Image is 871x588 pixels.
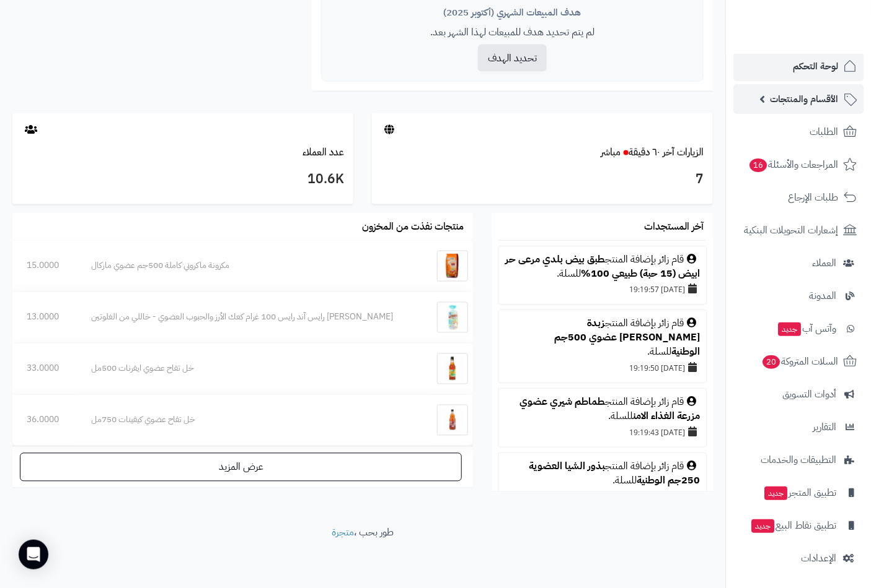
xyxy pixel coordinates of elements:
[27,414,63,426] div: 36.0000
[20,453,462,482] a: عرض المزيد
[27,260,63,272] div: 15.0000
[505,252,700,281] a: طبق بيض بلدي مرعى حر ابيض (15 حبة) طبيعي 100%
[733,347,864,376] a: السلات المتروكة20
[744,222,838,239] span: إشعارات التحويلات البنكية
[812,254,836,272] span: العملاء
[733,445,864,475] a: التطبيقات والخدمات
[751,519,774,533] span: جديد
[505,359,700,376] div: [DATE] 19:19:50
[92,414,415,426] div: خل تفاح عضوي كيفينات 750مل
[332,525,354,540] a: متجرة
[748,156,838,173] span: المراجعات والأسئلة
[505,459,700,488] div: قام زائر بإضافة المنتج للسلة.
[761,451,836,469] span: التطبيقات والخدمات
[362,222,464,233] h3: منتجات نفذت من المخزون
[788,189,838,206] span: طلبات الإرجاع
[437,302,468,333] img: بروبايوس رايس آند رايس 100 غرام كعك الأرز والحبوب العضوي - خاللي من الغلوتين
[801,550,836,567] span: الإعدادات
[529,459,700,488] a: بذور الشيا العضوية 250جم الوطنية
[505,395,700,423] div: قام زائر بإضافة المنتج للسلة.
[733,51,864,81] a: لوحة التحكم
[733,248,864,278] a: العملاء
[770,90,838,108] span: الأقسام والمنتجات
[505,253,700,281] div: قام زائر بإضافة المنتج للسلة.
[437,353,468,384] img: خل تفاح عضوي ايفرنات 500مل
[92,260,415,272] div: مكرونة ماكروني كاملة 500جم عضوي ماركال
[381,169,704,190] h3: 7
[478,45,547,72] button: تحديد الهدف
[644,222,704,233] h3: آخر المستجدات
[733,281,864,311] a: المدونة
[813,418,836,436] span: التقارير
[505,316,700,359] div: قام زائر بإضافة المنتج للسلة.
[437,405,468,436] img: خل تفاح عضوي كيفينات 750مل
[601,145,621,160] small: مباشر
[331,6,694,19] div: هدف المبيعات الشهري (أكتوبر 2025)
[749,158,767,172] span: 16
[554,316,700,359] a: زبدة [PERSON_NAME] عضوي 500جم الوطنية
[733,215,864,245] a: إشعارات التحويلات البنكية
[733,511,864,540] a: تطبيق نقاط البيعجديد
[750,517,836,534] span: تطبيق نقاط البيع
[764,486,787,500] span: جديد
[303,145,344,160] a: عدد العملاء
[331,25,694,40] p: لم يتم تحديد هدف للمبيعات لهذا الشهر بعد.
[19,540,48,569] div: Open Intercom Messenger
[22,169,344,190] h3: 10.6K
[733,543,864,573] a: الإعدادات
[733,150,864,179] a: المراجعات والأسئلة16
[733,314,864,344] a: وآتس آبجديد
[520,394,700,423] a: طماطم شيري عضوي مزرعة الغذاء الامن
[92,363,415,375] div: خل تفاح عضوي ايفرنات 500مل
[733,117,864,147] a: الطلبات
[763,484,836,501] span: تطبيق المتجر
[601,145,704,160] a: الزيارات آخر ٦٠ دقيقةمباشر
[92,311,415,324] div: [PERSON_NAME] رايس آند رايس 100 غرام كعك الأرز والحبوب العضوي - خاللي من الغلوتين
[505,280,700,298] div: [DATE] 19:19:57
[733,478,864,508] a: تطبيق المتجرجديد
[505,488,700,505] div: [DATE] 19:19:26
[763,355,780,369] span: 20
[778,322,801,336] span: جديد
[782,386,836,403] span: أدوات التسويق
[809,287,836,305] span: المدونة
[761,353,838,370] span: السلات المتروكة
[733,183,864,212] a: طلبات الإرجاع
[437,251,468,282] img: مكرونة ماكروني كاملة 500جم عضوي ماركال
[505,423,700,441] div: [DATE] 19:19:43
[733,379,864,409] a: أدوات التسويق
[27,311,63,324] div: 13.0000
[733,412,864,442] a: التقارير
[793,58,838,75] span: لوحة التحكم
[777,320,836,337] span: وآتس آب
[27,363,63,375] div: 33.0000
[810,123,838,141] span: الطلبات
[787,9,859,35] img: logo-2.png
